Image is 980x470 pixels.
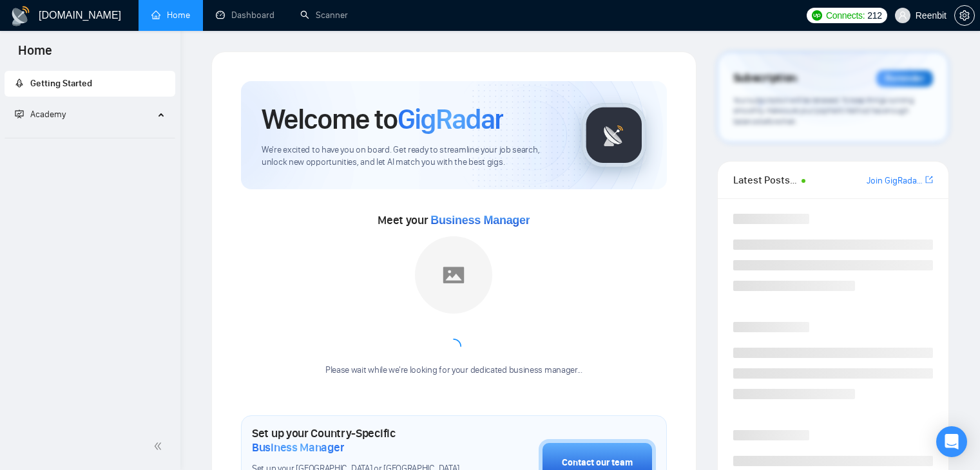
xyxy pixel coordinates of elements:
span: 212 [867,8,881,23]
li: Academy Homepage [5,133,175,141]
img: placeholder.png [415,236,492,314]
img: logo [10,6,31,26]
a: dashboardDashboard [216,10,274,21]
span: GigRadar [398,102,503,136]
span: Getting Started [30,78,92,89]
span: double-left [153,440,166,453]
a: export [925,174,933,186]
a: setting [954,10,975,21]
div: Reminder [876,70,933,87]
span: user [898,11,907,20]
span: Latest Posts from the GigRadar Community [733,172,798,188]
h1: Welcome to [262,102,503,136]
div: Please wait while we're looking for your dedicated business manager... [318,364,590,377]
img: gigradar-logo.png [582,103,646,167]
a: homeHome [151,10,190,21]
span: fund-projection-screen [15,109,24,118]
span: Subscription [733,68,797,89]
span: Business Manager [430,214,530,227]
span: loading [443,336,465,357]
a: searchScanner [300,10,348,21]
span: setting [955,10,974,21]
div: Open Intercom Messenger [936,426,967,457]
h1: Set up your Country-Specific [252,426,474,455]
span: Academy [15,109,66,120]
span: We're excited to have you on board. Get ready to streamline your job search, unlock new opportuni... [262,144,561,169]
a: Join GigRadar Slack Community [867,174,923,188]
span: Your subscription will be renewed. To keep things running smoothly, make sure your payment method... [733,95,914,126]
span: Academy [30,109,66,120]
span: Home [8,41,62,68]
span: export [925,174,933,185]
li: Getting Started [5,71,175,97]
span: rocket [15,79,24,88]
div: Contact our team [562,456,633,470]
button: setting [954,5,975,26]
span: Business Manager [252,440,344,455]
span: Meet your [378,213,530,227]
span: Connects: [826,8,865,23]
img: upwork-logo.png [812,10,822,21]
